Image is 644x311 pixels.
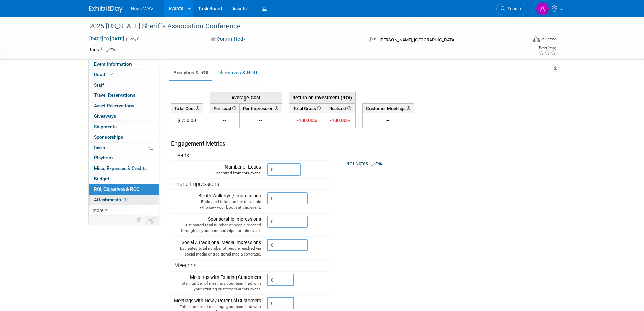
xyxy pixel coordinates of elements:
[362,103,414,113] th: Customer Meetings
[110,72,113,76] i: Booth reservation complete
[174,152,189,159] span: Leads
[89,6,123,13] img: ExhibitDay
[171,139,328,148] div: Engagement Metrics
[346,159,553,168] div: ROI Notes:
[87,20,517,32] div: 2025 [US_STATE] Sheriffs Association Conference
[89,174,159,184] a: Budget
[89,46,118,53] td: Tags
[171,113,203,128] td: $ 750.00
[174,262,196,269] span: Meetings
[174,281,261,292] div: Total number of meetings your team had with your existing customers at this event.
[94,124,117,129] span: Shipments
[538,46,556,50] div: Event Rating
[94,72,115,77] span: Booth
[174,222,261,234] div: Estimated total number of people reached through all your sponsorships for this event.
[208,36,248,43] button: Committed
[171,103,203,113] th: Total Cost
[213,66,261,80] a: Objectives & ROO
[533,36,540,42] img: Format-Inperson.png
[169,66,212,80] a: Analytics & ROI
[134,216,145,224] td: Personalize Event Tab Strip
[94,103,134,108] span: Asset Reservations
[259,118,262,123] span: --
[365,117,411,124] div: --
[89,205,159,216] a: more
[505,6,521,12] span: Search
[174,192,261,210] div: Booth Walk-bys / Impressions
[330,117,350,124] span: -100.00%
[536,2,549,15] img: Amanda Jasper
[289,103,325,113] th: Total Gross
[174,163,261,176] div: Number of Leads
[94,113,116,119] span: Giveaways
[496,3,527,15] a: Search
[94,155,114,160] span: Playbook
[174,170,261,176] div: Generated from this event.
[94,92,135,98] span: Travel Reservations
[93,207,103,213] span: more
[210,103,239,113] th: Per Lead
[371,162,382,166] a: Edit
[89,195,159,205] a: Attachments1
[131,6,154,12] span: HomeWAV
[93,145,105,150] span: Tasks
[145,216,159,224] td: Toggle Event Tabs
[94,134,123,140] span: Sponsorships
[103,36,110,41] span: to
[89,122,159,132] a: Shipments
[89,163,159,174] a: Misc. Expenses & Credits
[487,35,557,45] div: Event Format
[374,37,455,42] span: St. [PERSON_NAME], [GEOGRAPHIC_DATA]
[174,239,261,257] div: Social / Traditional Media Impressions
[89,184,159,195] a: ROI, Objectives & ROO
[174,274,261,292] div: Meetings with Existing Customers
[289,92,355,103] th: Return on Investment (ROI)
[94,61,132,67] span: Event Information
[174,216,261,234] div: Sponsorship Impressions
[89,153,159,163] a: Playbook
[174,246,261,257] div: Estimated total number of people reached via social media or traditional media coverage.
[89,36,124,42] span: [DATE] [DATE]
[89,70,159,80] a: Booth
[106,48,118,52] a: Edit
[89,90,159,101] a: Travel Reservations
[89,80,159,90] a: Staff
[94,186,139,192] span: ROI, Objectives & ROO
[89,143,159,153] a: Tasks
[239,103,282,113] th: Per Impression
[223,118,226,123] span: --
[94,176,109,181] span: Budget
[174,181,219,187] span: Brand Impressions
[94,197,128,202] span: Attachments
[325,103,355,113] th: Realized
[297,117,317,124] span: -100.00%
[89,101,159,111] a: Asset Reservations
[210,92,282,103] th: Average Cost
[89,59,159,69] a: Event Information
[89,111,159,121] a: Giveaways
[94,165,147,171] span: Misc. Expenses & Credits
[174,199,261,210] div: Estimated total number of people who saw your booth at this event.
[89,132,159,142] a: Sponsorships
[94,82,104,88] span: Staff
[125,37,140,41] span: (3 days)
[541,37,557,42] div: In-Person
[123,197,128,202] span: 1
